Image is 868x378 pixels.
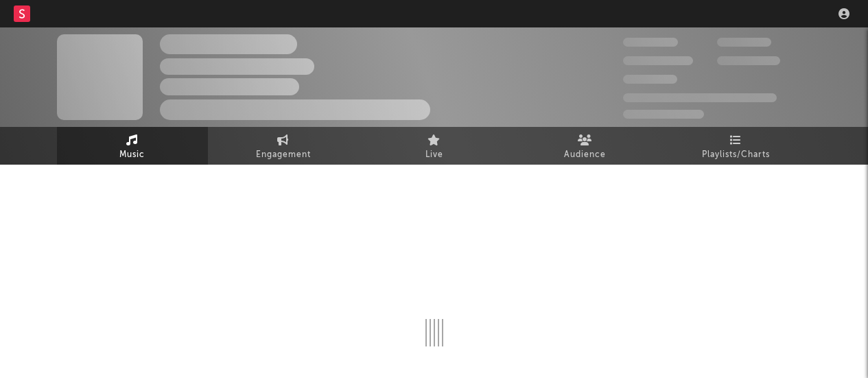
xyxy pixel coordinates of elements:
span: Engagement [256,147,311,163]
span: 50,000,000 Monthly Listeners [623,93,777,102]
span: 300,000 [623,38,678,47]
span: Music [119,147,145,163]
span: 1,000,000 [717,56,780,65]
span: 100,000 [717,38,771,47]
span: 100,000 [623,75,677,84]
a: Audience [510,127,661,165]
span: 50,000,000 [623,56,693,65]
span: Jump Score: 85.0 [623,110,704,119]
span: Audience [564,147,606,163]
a: Playlists/Charts [661,127,812,165]
a: Live [359,127,510,165]
span: Live [425,147,443,163]
span: Playlists/Charts [702,147,770,163]
a: Engagement [208,127,359,165]
a: Music [57,127,208,165]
